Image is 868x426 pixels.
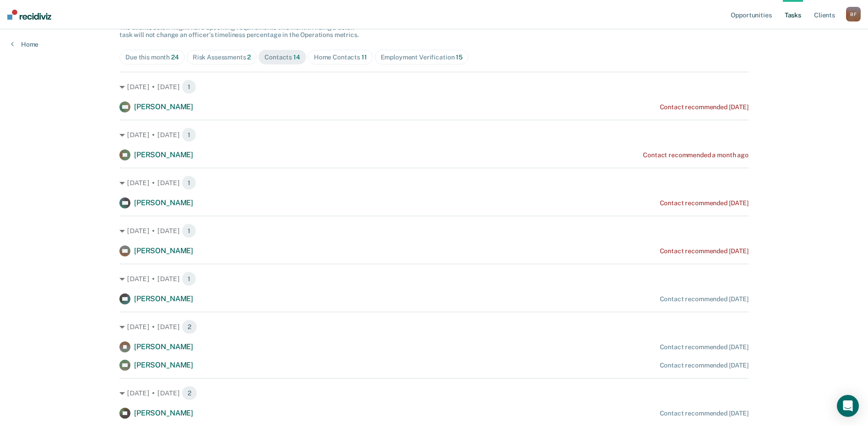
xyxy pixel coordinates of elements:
[660,199,749,207] div: Contact recommended [DATE]
[660,410,749,417] div: Contact recommended [DATE]
[837,395,859,417] div: Open Intercom Messenger
[381,53,463,61] div: Employment Verification
[134,294,193,303] span: [PERSON_NAME]
[134,102,193,111] span: [PERSON_NAME]
[119,224,749,238] div: [DATE] • [DATE] 1
[182,319,197,334] span: 2
[456,53,463,61] span: 15
[247,53,251,61] span: 2
[182,128,196,142] span: 1
[293,53,300,61] span: 14
[119,80,749,94] div: [DATE] • [DATE] 1
[171,53,179,61] span: 24
[119,24,359,39] span: The clients below might have upcoming requirements this month. Hiding a below task will not chang...
[182,272,196,286] span: 1
[660,103,749,111] div: Contact recommended [DATE]
[134,150,193,159] span: [PERSON_NAME]
[314,53,367,61] div: Home Contacts
[846,7,861,21] button: BF
[134,198,193,207] span: [PERSON_NAME]
[119,386,749,400] div: [DATE] • [DATE] 2
[182,80,196,94] span: 1
[660,343,749,351] div: Contact recommended [DATE]
[846,7,861,21] div: B F
[182,386,197,400] span: 2
[134,246,193,255] span: [PERSON_NAME]
[119,176,749,190] div: [DATE] • [DATE] 1
[182,224,196,238] span: 1
[119,319,749,334] div: [DATE] • [DATE] 2
[11,40,38,48] a: Home
[119,272,749,286] div: [DATE] • [DATE] 1
[134,361,193,369] span: [PERSON_NAME]
[119,128,749,142] div: [DATE] • [DATE] 1
[134,409,193,417] span: [PERSON_NAME]
[264,53,300,61] div: Contacts
[7,10,51,20] img: Recidiviz
[660,247,749,255] div: Contact recommended [DATE]
[660,295,749,303] div: Contact recommended [DATE]
[361,53,367,61] span: 11
[643,151,749,159] div: Contact recommended a month ago
[182,176,196,190] span: 1
[193,53,251,61] div: Risk Assessments
[125,53,179,61] div: Due this month
[660,362,749,369] div: Contact recommended [DATE]
[134,342,193,351] span: [PERSON_NAME]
